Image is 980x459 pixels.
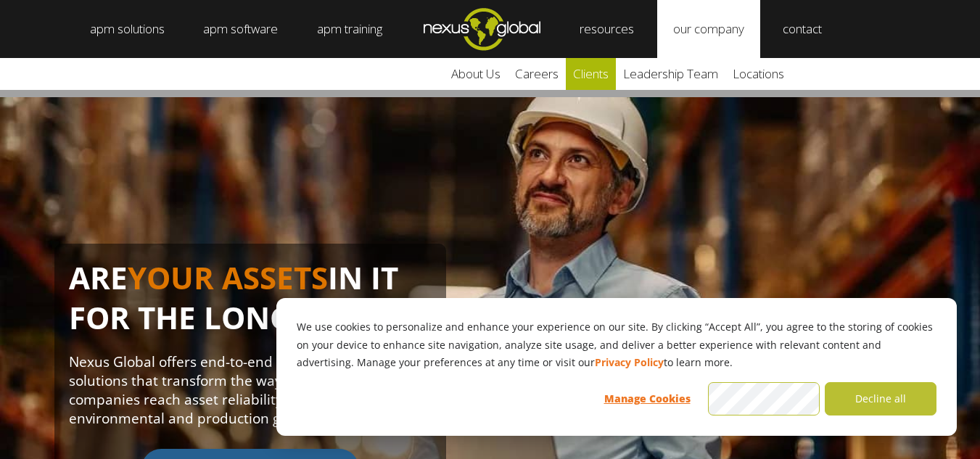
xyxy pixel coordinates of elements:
[69,258,432,352] h1: ARE IN IT FOR THE LONG HAUL?
[708,382,820,415] button: Accept all
[508,58,566,90] a: careers
[444,58,508,90] a: about us
[591,382,703,415] button: Manage Cookies
[595,354,664,372] a: Privacy Policy
[128,257,328,298] span: YOUR ASSETS
[276,298,957,436] div: Cookie banner
[566,58,616,90] a: clients
[616,58,725,90] a: leadership team
[825,382,936,415] button: Decline all
[297,318,936,372] p: We use cookies to personalize and enhance your experience on our site. By clicking “Accept All”, ...
[725,58,791,90] a: locations
[69,352,432,428] p: Nexus Global offers end-to-end asset management solutions that transform the way asset intensive ...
